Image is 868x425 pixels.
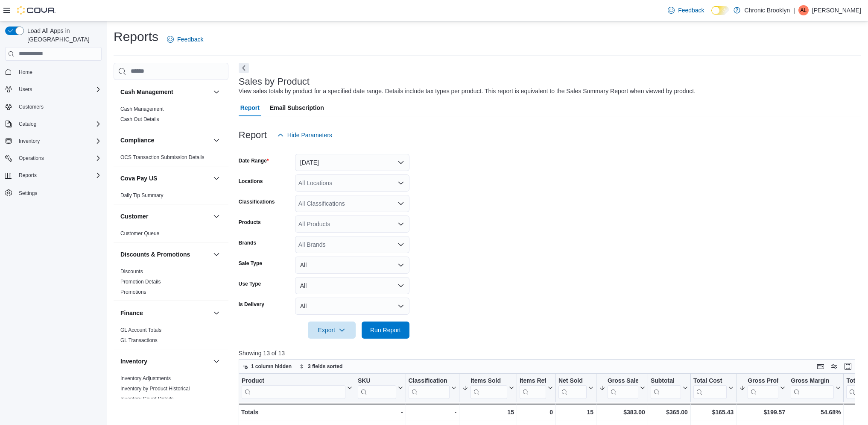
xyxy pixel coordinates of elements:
[120,386,190,392] a: Inventory by Product Historical
[120,174,210,183] button: Cova Pay US
[408,377,450,385] div: Classification
[274,127,336,144] button: Hide Parameters
[599,407,645,417] div: $383.00
[239,130,267,140] h3: Report
[313,322,351,339] span: Export
[270,99,324,116] span: Email Subscription
[15,188,41,198] a: Settings
[408,407,456,417] div: -
[114,28,158,45] h1: Reports
[239,361,295,372] button: 1 column hidden
[120,357,210,366] button: Inventory
[211,173,222,183] button: Cova Pay US
[693,377,727,385] div: Total Cost
[120,375,171,382] span: Inventory Adjustments
[651,377,688,398] button: Subtotal
[558,377,587,398] div: Net Sold
[408,377,456,398] button: Classification
[520,407,553,417] div: 0
[114,152,228,166] div: Compliance
[177,35,203,44] span: Feedback
[15,153,102,163] span: Operations
[120,174,157,183] h3: Cova Pay US
[242,377,345,385] div: Product
[211,211,222,221] button: Customer
[19,69,32,76] span: Home
[2,66,105,78] button: Home
[211,87,222,97] button: Cash Management
[251,363,292,370] span: 1 column hidden
[558,377,587,385] div: Net Sold
[239,178,263,185] label: Locations
[114,228,228,242] div: Customer
[651,377,681,385] div: Subtotal
[791,377,841,398] button: Gross Margin
[397,241,404,248] button: Open list of options
[120,192,164,199] span: Daily Tip Summary
[15,84,102,94] span: Users
[15,84,35,94] button: Users
[15,170,40,180] button: Reports
[239,260,262,267] label: Sale Type
[19,155,44,162] span: Operations
[678,6,704,15] span: Feedback
[287,131,332,139] span: Hide Parameters
[239,63,249,73] button: Next
[2,135,105,147] button: Inventory
[15,101,102,112] span: Customers
[15,67,102,77] span: Home
[2,83,105,95] button: Users
[241,407,352,417] div: Totals
[558,377,593,398] button: Net Sold
[120,337,158,344] span: GL Transactions
[211,308,222,318] button: Finance
[558,407,593,417] div: 15
[120,278,161,285] span: Promotion Details
[308,363,342,370] span: 3 fields sorted
[664,2,707,19] a: Feedback
[15,170,102,180] span: Reports
[120,230,159,237] span: Customer Queue
[15,67,36,77] a: Home
[120,289,146,295] span: Promotions
[801,5,807,15] span: AL
[120,289,146,295] a: Promotions
[2,152,105,164] button: Operations
[693,407,734,417] div: $165.43
[120,136,210,145] button: Compliance
[791,377,834,398] div: Gross Margin
[815,361,826,372] button: Keyboard shortcuts
[242,377,352,398] button: Product
[211,356,222,366] button: Inventory
[19,86,32,93] span: Users
[397,180,404,186] button: Open list of options
[239,157,269,164] label: Date Range
[15,187,102,198] span: Settings
[239,301,264,308] label: Is Delivery
[114,266,228,301] div: Discounts & Promotions
[15,102,47,112] a: Customers
[114,190,228,204] div: Cova Pay US
[462,407,514,417] div: 15
[15,153,47,163] button: Operations
[462,377,514,398] button: Items Sold
[829,361,839,372] button: Display options
[239,198,275,205] label: Classifications
[164,31,207,48] a: Feedback
[120,154,205,161] span: OCS Transaction Submission Details
[120,279,161,285] a: Promotion Details
[114,325,228,349] div: Finance
[239,280,261,287] label: Use Type
[239,239,256,246] label: Brands
[120,230,159,236] a: Customer Queue
[2,186,105,199] button: Settings
[120,212,148,221] h3: Customer
[2,118,105,130] button: Catalog
[120,309,210,317] button: Finance
[120,88,173,96] h3: Cash Management
[748,377,778,385] div: Gross Profit
[120,88,210,96] button: Cash Management
[295,298,409,315] button: All
[739,407,785,417] div: $199.57
[120,116,159,122] a: Cash Out Details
